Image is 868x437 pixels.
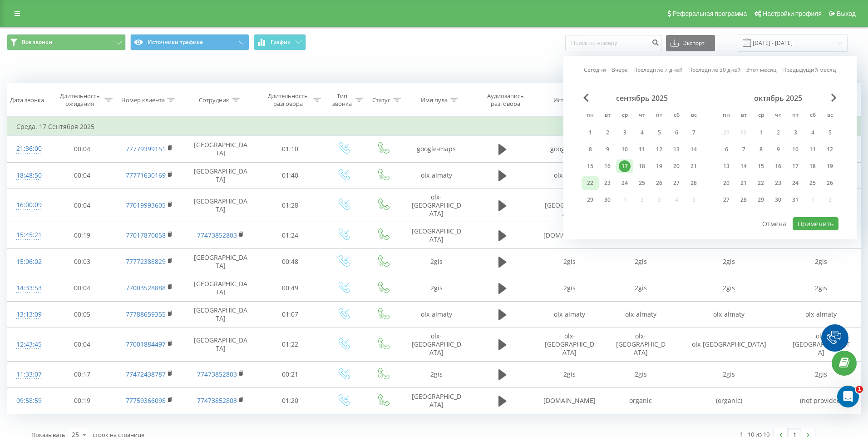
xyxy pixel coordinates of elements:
[16,392,40,410] div: 09:58:59
[821,159,838,173] div: вс 19 окт. 2025 г.
[653,160,665,172] div: 19
[688,65,741,74] a: Последние 30 дней
[752,159,769,173] div: ср 15 окт. 2025 г.
[402,301,471,328] td: olx-almaty
[126,257,166,266] a: 77772388829
[735,176,752,190] div: вт 21 окт. 2025 г.
[668,176,685,190] div: сб 27 сент. 2025 г.
[769,159,787,173] div: чт 16 окт. 2025 г.
[534,301,605,328] td: olx-almaty
[126,310,166,318] a: 77788659355
[720,144,732,155] div: 6
[16,196,40,214] div: 16:00:09
[807,144,819,155] div: 11
[584,65,606,74] a: Сегодня
[602,194,613,206] div: 30
[605,328,676,362] td: olx-[GEOGRAPHIC_DATA]
[752,126,769,139] div: ср 1 окт. 2025 г.
[402,248,471,275] td: 2gis
[738,194,750,206] div: 28
[755,177,767,189] div: 22
[599,126,616,139] div: вт 2 сент. 2025 г.
[49,328,115,362] td: 00:04
[254,34,306,50] button: График
[676,387,782,414] td: (organic)
[602,177,613,189] div: 23
[837,386,859,407] iframe: Intercom live chat
[769,126,787,139] div: чт 2 окт. 2025 г.
[197,396,237,405] a: 77473852803
[584,127,596,139] div: 1
[718,94,838,103] div: октябрь 2025
[197,231,237,239] a: 77473852803
[601,109,614,123] abbr: вторник
[804,126,821,139] div: сб 4 окт. 2025 г.
[130,34,249,50] button: Источники трафика
[718,176,735,190] div: пн 20 окт. 2025 г.
[257,361,323,387] td: 00:21
[831,94,837,102] span: Next Month
[183,275,257,301] td: [GEOGRAPHIC_DATA]
[402,162,471,189] td: olx-almaty
[257,162,323,189] td: 01:40
[782,248,861,275] td: 2gis
[605,248,676,275] td: 2gis
[605,361,676,387] td: 2gis
[651,143,668,156] div: пт 12 сент. 2025 г.
[402,222,471,248] td: [GEOGRAPHIC_DATA]
[183,301,257,328] td: [GEOGRAPHIC_DATA]
[183,162,257,189] td: [GEOGRAPHIC_DATA]
[652,109,666,123] abbr: пятница
[720,160,732,172] div: 13
[534,248,605,275] td: 2gis
[402,387,471,414] td: [GEOGRAPHIC_DATA]
[671,144,682,155] div: 13
[582,126,599,139] div: пн 1 сент. 2025 г.
[126,231,166,239] a: 77017870058
[755,160,767,172] div: 15
[769,176,787,190] div: чт 23 окт. 2025 г.
[653,127,665,139] div: 5
[671,127,682,139] div: 6
[197,370,237,378] a: 77473852803
[49,189,115,222] td: 00:04
[793,217,838,230] button: Применить
[668,159,685,173] div: сб 20 сент. 2025 г.
[737,109,750,123] abbr: вторник
[787,143,804,156] div: пт 10 окт. 2025 г.
[752,176,769,190] div: ср 22 окт. 2025 г.
[602,160,613,172] div: 16
[534,222,605,248] td: [DOMAIN_NAME]
[769,193,787,207] div: чт 30 окт. 2025 г.
[257,387,323,414] td: 01:20
[782,65,836,74] a: Предыдущий месяц
[534,387,605,414] td: [DOMAIN_NAME]
[257,328,323,362] td: 01:22
[619,160,631,172] div: 17
[685,176,702,190] div: вс 28 сент. 2025 г.
[633,143,651,156] div: чт 11 сент. 2025 г.
[633,176,651,190] div: чт 25 сент. 2025 г.
[738,160,750,172] div: 14
[583,109,597,123] abbr: понедельник
[720,177,732,189] div: 20
[804,176,821,190] div: сб 25 окт. 2025 г.
[806,109,819,123] abbr: суббота
[685,143,702,156] div: вс 14 сент. 2025 г.
[735,143,752,156] div: вт 7 окт. 2025 г.
[755,127,767,139] div: 1
[16,253,40,271] div: 15:06:02
[582,176,599,190] div: пн 22 сент. 2025 г.
[789,177,801,189] div: 24
[183,136,257,162] td: [GEOGRAPHIC_DATA]
[746,65,777,74] a: Этот месяц
[612,65,628,74] a: Вчера
[331,92,353,108] div: Тип звонка
[653,144,665,155] div: 12
[720,194,732,206] div: 27
[22,39,52,46] span: Все звонки
[16,336,40,353] div: 12:43:45
[789,160,801,172] div: 17
[676,361,782,387] td: 2gis
[636,177,648,189] div: 25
